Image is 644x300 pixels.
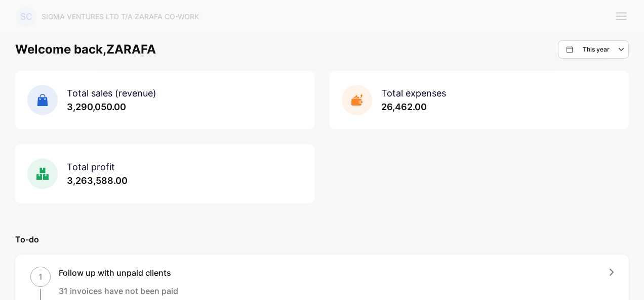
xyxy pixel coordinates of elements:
[59,267,178,279] h1: Follow up with unpaid clients
[558,40,629,59] button: This year
[67,102,126,112] span: 3,290,050.00
[42,11,199,22] p: SIGMA VENTURES LTD T/A ZARAFA CO-WORK
[15,40,156,59] h1: Welcome back, ZARAFA
[381,88,446,98] span: Total expenses
[59,285,178,297] p: 31 invoices have not been paid
[67,88,156,98] span: Total sales (revenue)
[583,45,610,54] p: This year
[67,162,115,172] span: Total profit
[38,271,43,283] p: 1
[20,10,32,23] p: SC
[15,233,629,245] p: To-do
[381,102,427,112] span: 26,462.00
[67,175,128,186] span: 3,263,588.00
